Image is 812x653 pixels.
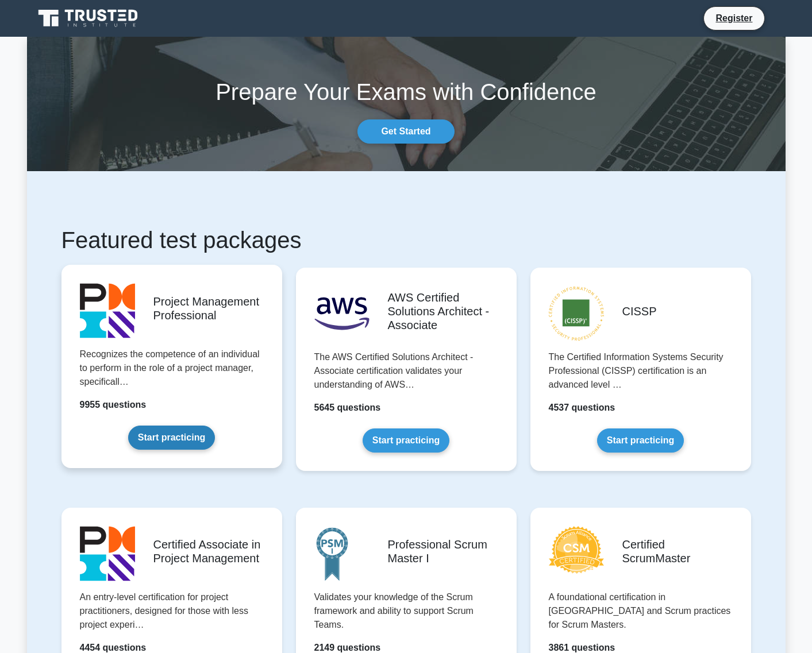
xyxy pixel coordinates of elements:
h1: Prepare Your Exams with Confidence [27,78,786,106]
h1: Featured test packages [61,226,751,254]
a: Start practicing [363,428,449,453]
a: Get Started [357,119,454,144]
a: Start practicing [128,426,215,450]
a: Start practicing [597,428,684,453]
a: Register [709,11,759,25]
